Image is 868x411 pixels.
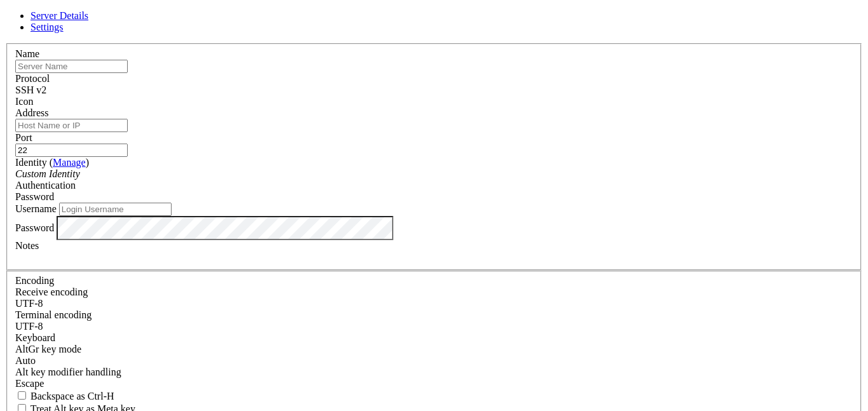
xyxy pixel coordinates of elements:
span: Auto [15,355,36,366]
div: Password [15,191,853,203]
input: Backspace as Ctrl-H [18,391,26,400]
span: Backspace as Ctrl-H [31,391,114,401]
span: Password [15,191,54,202]
div: UTF-8 [15,298,853,309]
label: Encoding [15,275,54,286]
div: SSH v2 [15,84,853,96]
label: Address [15,107,48,118]
label: Authentication [15,180,76,191]
label: Password [15,222,54,232]
a: Settings [31,22,64,32]
label: Name [15,48,39,59]
label: Notes [15,240,39,251]
a: Server Details [31,10,88,21]
span: Escape [15,378,44,389]
i: Custom Identity [15,168,80,179]
input: Login Username [59,203,172,216]
input: Host Name or IP [15,119,128,132]
div: Escape [15,378,853,389]
input: Port Number [15,144,128,157]
span: UTF-8 [15,298,43,309]
a: Manage [53,157,86,168]
div: Auto [15,355,853,367]
label: Controls how the Alt key is handled. Escape: Send an ESC prefix. 8-Bit: Add 128 to the typed char... [15,367,121,377]
span: ( ) [50,157,89,168]
span: UTF-8 [15,321,43,332]
div: UTF-8 [15,321,853,332]
label: Username [15,203,57,214]
label: If true, the backspace should send BS ('\x08', aka ^H). Otherwise the backspace key should send '... [15,391,114,401]
label: Keyboard [15,332,55,343]
label: Port [15,132,32,143]
label: The default terminal encoding. ISO-2022 enables character map translations (like graphics maps). ... [15,309,92,320]
div: Custom Identity [15,168,853,180]
label: Set the expected encoding for data received from the host. If the encodings do not match, visual ... [15,286,88,297]
input: Server Name [15,60,128,73]
label: Identity [15,157,89,168]
label: Set the expected encoding for data received from the host. If the encodings do not match, visual ... [15,344,81,354]
span: SSH v2 [15,84,46,95]
label: Protocol [15,73,50,84]
label: Icon [15,96,33,107]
